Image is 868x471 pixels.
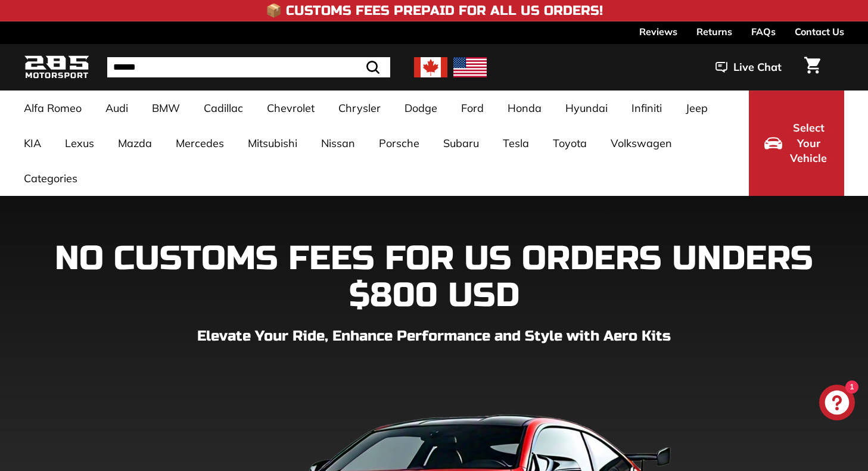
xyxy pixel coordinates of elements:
a: Cart [797,47,827,88]
h4: 📦 Customs Fees Prepaid for All US Orders! [266,4,603,18]
a: Ford [449,91,496,126]
button: Live Chat [700,52,797,82]
a: Returns [696,21,732,42]
a: BMW [140,91,192,126]
a: Categories [12,161,89,196]
a: Mitsubishi [236,126,309,161]
inbox-online-store-chat: Shopify online store chat [816,385,858,423]
a: Lexus [53,126,106,161]
h1: NO CUSTOMS FEES FOR US ORDERS UNDERS $800 USD [24,241,844,314]
a: Nissan [309,126,367,161]
img: Logo_285_Motorsport_areodynamics_components [24,54,89,82]
a: Cadillac [192,91,255,126]
a: Alfa Romeo [12,91,94,126]
a: Hyundai [553,91,620,126]
input: Search [107,57,390,77]
a: Mazda [106,126,164,161]
a: Volkswagen [599,126,684,161]
a: Reviews [639,21,677,42]
span: Select Your Vehicle [788,120,829,166]
a: FAQs [751,21,776,42]
a: KIA [12,126,53,161]
button: Select Your Vehicle [749,91,844,196]
a: Toyota [541,126,599,161]
a: Chevrolet [255,91,326,126]
p: Elevate Your Ride, Enhance Performance and Style with Aero Kits [24,326,844,347]
a: Contact Us [795,21,844,42]
a: Mercedes [164,126,236,161]
span: Live Chat [733,60,782,75]
a: Jeep [674,91,720,126]
a: Audi [94,91,140,126]
a: Subaru [431,126,491,161]
a: Honda [496,91,553,126]
a: Tesla [491,126,541,161]
a: Porsche [367,126,431,161]
a: Dodge [393,91,449,126]
a: Infiniti [620,91,674,126]
a: Chrysler [326,91,393,126]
